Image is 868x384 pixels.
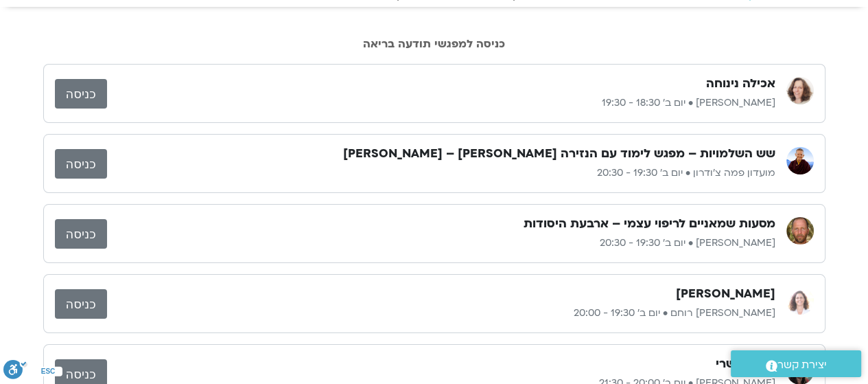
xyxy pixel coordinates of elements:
[55,149,107,179] a: כניסה
[107,165,775,181] p: מועדון פמה צ'ודרון • יום ב׳ 19:30 - 20:30
[107,305,775,321] p: [PERSON_NAME] רוחם • יום ב׳ 19:30 - 20:00
[786,217,814,245] img: תומר פיין
[706,76,775,92] h3: אכילה נינוחה
[107,95,775,111] p: [PERSON_NAME] • יום ב׳ 18:30 - 19:30
[55,219,107,249] a: כניסה
[55,79,107,109] a: כניסה
[55,289,107,319] a: כניסה
[43,38,825,50] h2: כניסה למפגשי תודעה בריאה
[731,350,861,377] a: יצירת קשר
[786,287,814,315] img: אורנה סמלסון רוחם
[777,356,827,374] span: יצירת קשר
[786,77,814,104] img: נעמה כהן
[524,216,775,232] h3: מסעות שמאניים לריפוי עצמי – ארבעת היסודות
[343,146,775,162] h3: שש השלמויות – מפגש לימוד עם הנזירה [PERSON_NAME] – [PERSON_NAME]
[107,235,775,251] p: [PERSON_NAME] • יום ב׳ 19:30 - 20:30
[716,356,775,372] h3: שערי תשרי
[786,147,814,174] img: מועדון פמה צ'ודרון
[676,286,775,302] h3: [PERSON_NAME]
